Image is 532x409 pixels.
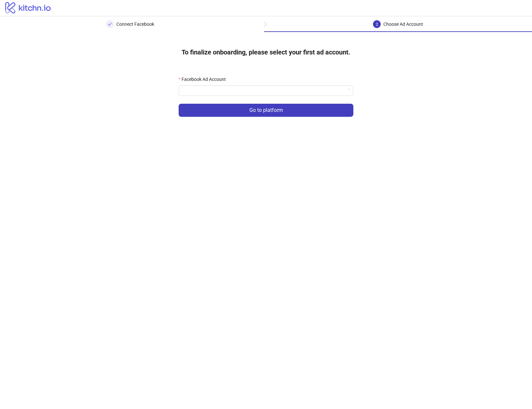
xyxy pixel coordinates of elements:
[179,76,230,83] label: Facebook Ad Account
[108,22,112,26] span: check
[116,20,154,28] div: Connect Facebook
[179,104,353,117] button: Go to platform
[346,89,350,93] span: loading
[249,107,283,113] span: Go to platform
[183,86,344,96] input: Facebook Ad Account
[383,20,423,28] div: Choose Ad Account
[376,22,378,27] span: 2
[171,42,361,62] h4: To finalize onboarding, please select your first ad account.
